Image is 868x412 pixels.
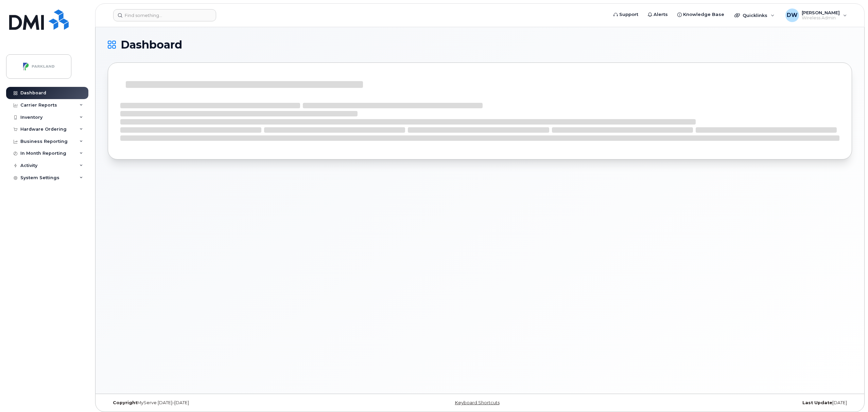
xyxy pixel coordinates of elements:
div: [DATE] [604,400,852,406]
strong: Last Update [802,400,832,405]
a: Keyboard Shortcuts [455,400,500,405]
span: Dashboard [121,40,182,50]
div: MyServe [DATE]–[DATE] [108,400,356,406]
strong: Copyright [113,400,137,405]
